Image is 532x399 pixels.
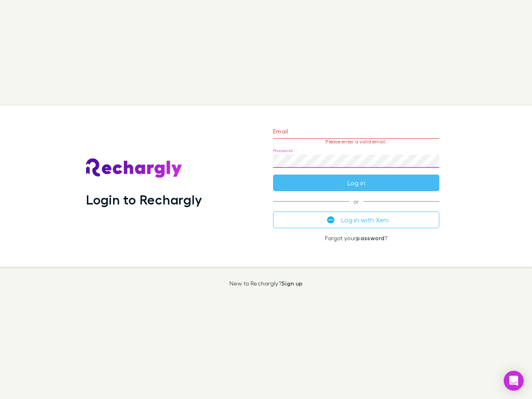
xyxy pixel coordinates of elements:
[356,234,384,241] a: password
[229,280,303,287] p: New to Rechargly?
[327,216,335,224] img: Xero's logo
[273,139,439,145] p: Please enter a valid email.
[273,148,293,154] label: Password
[504,371,524,391] div: Open Intercom Messenger
[273,175,439,191] button: Log in
[281,280,303,287] a: Sign up
[86,192,202,207] h1: Login to Rechargly
[86,158,182,178] img: Rechargly's Logo
[273,235,439,241] p: Forgot your ?
[273,201,439,202] span: or
[273,212,439,228] button: Log in with Xero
